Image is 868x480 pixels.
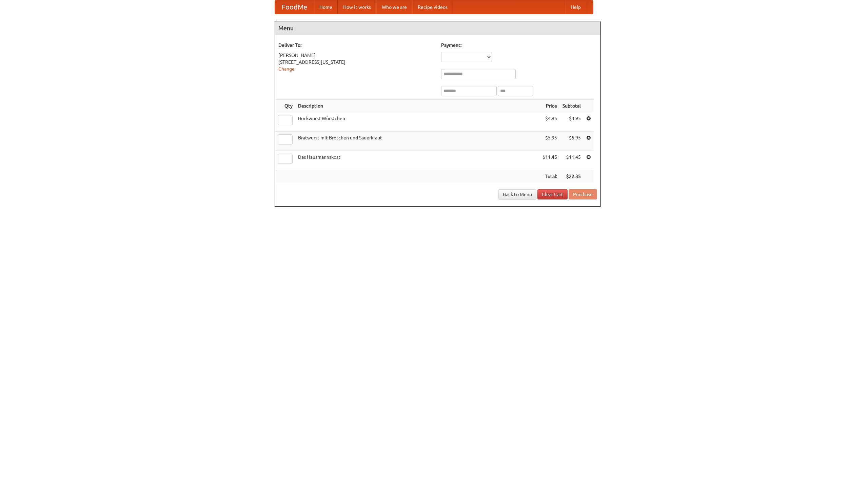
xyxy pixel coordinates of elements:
[560,100,584,112] th: Subtotal
[540,151,560,170] td: $11.45
[498,189,536,199] a: Back to Menu
[278,59,434,65] div: [STREET_ADDRESS][US_STATE]
[278,66,295,72] a: Change
[295,112,540,132] td: Bockwurst Würstchen
[565,0,586,14] a: Help
[338,0,376,14] a: How it works
[441,42,597,49] h5: Payment:
[560,170,584,183] th: $22.35
[278,42,434,49] h5: Deliver To:
[540,100,560,112] th: Price
[537,189,568,199] a: Clear Cart
[560,151,584,170] td: $11.45
[560,112,584,132] td: $4.95
[569,189,597,199] button: Purchase
[540,132,560,151] td: $5.95
[275,0,314,14] a: FoodMe
[376,0,412,14] a: Who we are
[278,52,434,59] div: [PERSON_NAME]
[275,100,295,112] th: Qty
[295,100,540,112] th: Description
[540,112,560,132] td: $4.95
[412,0,453,14] a: Recipe videos
[295,132,540,151] td: Bratwurst mit Brötchen und Sauerkraut
[560,132,584,151] td: $5.95
[295,151,540,170] td: Das Hausmannskost
[540,170,560,183] th: Total:
[314,0,338,14] a: Home
[275,21,600,35] h4: Menu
